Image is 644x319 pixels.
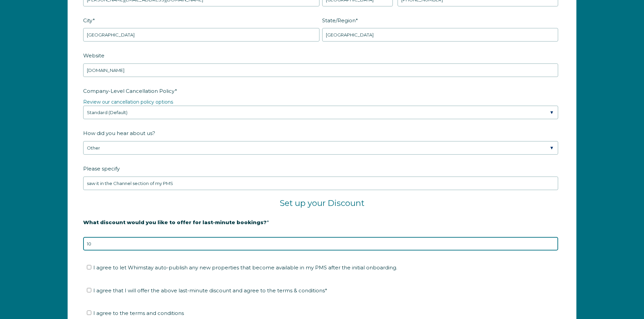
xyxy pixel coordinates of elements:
span: I agree that I will offer the above last-minute discount and agree to the terms & conditions [93,287,327,294]
span: I agree to let Whimstay auto-publish any new properties that become available in my PMS after the... [93,264,397,271]
input: I agree to the terms and conditionsRead Full Terms and Conditions [87,311,91,315]
input: I agree to let Whimstay auto-publish any new properties that become available in my PMS after the... [87,265,91,269]
input: I agree that I will offer the above last-minute discount and agree to the terms & conditions* [87,288,91,292]
strong: What discount would you like to offer for last-minute bookings? [83,219,267,225]
span: Please specify [83,163,120,174]
span: Company-Level Cancellation Policy [83,86,175,96]
span: How did you hear about us? [83,128,155,138]
span: Website [83,50,104,61]
span: City [83,15,93,26]
a: Review our cancellation policy options [83,99,173,105]
strong: 20% is recommended, minimum of 10% [83,230,189,236]
span: Set up your Discount [280,198,364,208]
span: State/Region [322,15,356,26]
